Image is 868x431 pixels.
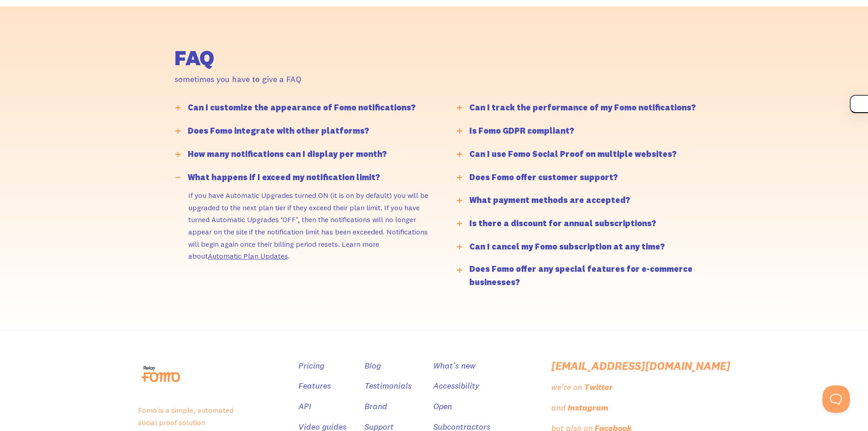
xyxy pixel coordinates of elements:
div: Can I use Fomo Social Proof on multiple websites? [469,148,677,161]
a: Blog [365,359,381,373]
a: Open [433,400,452,413]
div: Can I cancel my Fomo subscription at any time? [469,240,665,254]
a: [EMAIL_ADDRESS][DOMAIN_NAME] [551,359,730,373]
a: Brand [365,400,387,413]
a: API [298,400,311,413]
div: What happens if I exceed my notification limit? [188,171,380,184]
div: Can I track the performance of my Fomo notifications? [469,101,696,114]
div: we're on [551,381,582,394]
a: Accessibility [433,379,479,393]
div: and [551,401,566,415]
div: Can I customize the appearance of Fomo notifications? [188,101,416,114]
div: Does Fomo offer customer support? [469,171,618,184]
div: What payment methods are accepted? [469,194,630,207]
a: Automatic Plan Updates [208,251,288,260]
h2: FAQ [175,47,557,68]
a: Features [298,379,331,393]
a: Testimonials [365,379,411,393]
iframe: Toggle Customer Support [822,385,850,413]
div: Instagram [568,401,608,415]
div: sometimes you have to give a FAQ [175,73,557,86]
div: Does Fomo offer any special features for e-commerce businesses? [469,263,719,289]
a: Instagram [568,401,610,415]
div: Twitter [584,381,613,394]
p: If you have Automatic Upgrades turned ON (it is on by default) you will be upgraded to the next p... [188,189,432,262]
div: How many notifications can I display per month? [188,148,387,161]
div: Is Fomo GDPR compliant? [469,125,574,138]
a: What's new [433,359,476,373]
a: Twitter [584,381,615,394]
div: Is there a discount for annual subscriptions? [469,217,656,230]
a: Pricing [298,359,324,373]
div: Does Fomo integrate with other platforms? [188,125,369,138]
